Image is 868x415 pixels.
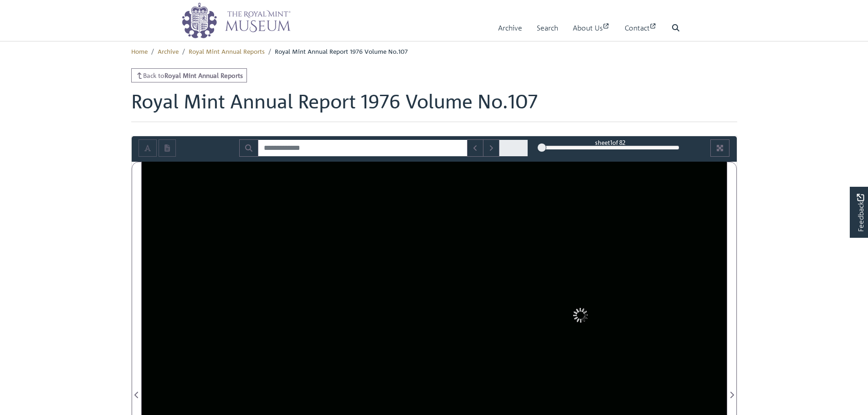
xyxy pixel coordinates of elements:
button: Toggle text selection (Alt+T) [139,139,157,157]
span: Feedback [855,194,866,231]
img: logo_wide.png [181,2,291,39]
div: sheet of 82 [542,138,679,147]
a: Contact [625,15,657,41]
a: Royal Mint Annual Reports [189,47,265,55]
a: Archive [498,15,522,41]
span: 1 [610,138,612,146]
button: Open transcription window [159,139,176,157]
button: Search [239,139,258,157]
a: Home [131,47,148,55]
strong: Royal Mint Annual Reports [164,71,243,79]
input: Search for [258,139,467,157]
a: Search [537,15,558,41]
button: Previous Match [467,139,483,157]
a: Back toRoyal Mint Annual Reports [131,68,247,82]
span: Royal Mint Annual Report 1976 Volume No.107 [275,47,408,55]
a: About Us [573,15,610,41]
button: Full screen mode [710,139,729,157]
a: Archive [158,47,179,55]
a: Would you like to provide feedback? [850,187,868,238]
h1: Royal Mint Annual Report 1976 Volume No.107 [131,90,737,122]
button: Next Match [483,139,499,157]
